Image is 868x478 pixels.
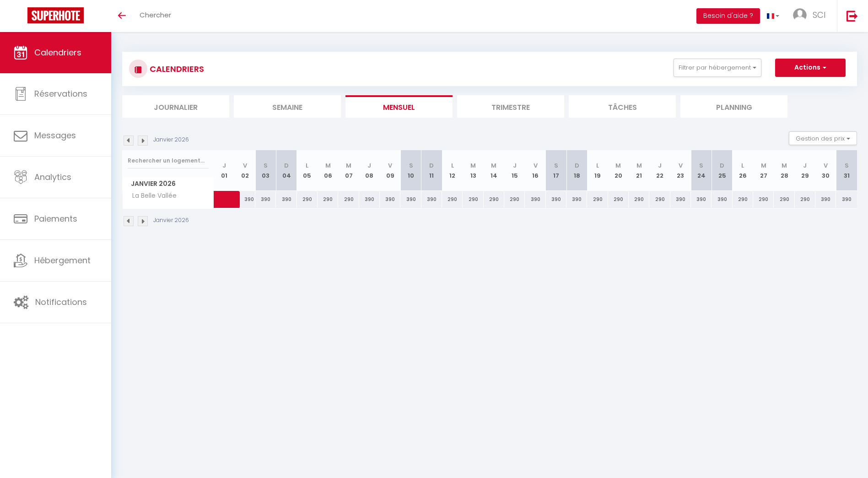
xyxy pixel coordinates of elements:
[264,161,268,170] abbr: S
[214,150,235,191] th: 01
[442,150,463,191] th: 12
[534,161,538,170] abbr: V
[753,150,774,191] th: 27
[829,437,861,471] iframe: Chat
[846,10,858,22] img: logout
[504,150,525,191] th: 15
[276,191,297,208] div: 390
[367,161,371,170] abbr: J
[674,59,761,77] button: Filtrer par hébergement
[629,191,649,208] div: 290
[712,191,732,208] div: 390
[34,255,91,266] span: Hébergement
[147,59,204,79] h3: CALENDRIERS
[554,161,558,170] abbr: S
[35,296,87,308] span: Notifications
[845,161,849,170] abbr: S
[525,191,545,208] div: 390
[525,150,545,191] th: 16
[546,150,566,191] th: 17
[679,161,683,170] abbr: V
[569,95,676,118] li: Tâches
[824,161,828,170] abbr: V
[318,150,338,191] th: 06
[815,191,836,208] div: 390
[596,161,599,170] abbr: L
[691,150,712,191] th: 24
[608,191,629,208] div: 290
[774,191,794,208] div: 290
[636,161,642,170] abbr: M
[775,59,846,77] button: Actions
[696,8,760,24] button: Besoin d'aide ?
[346,161,351,170] abbr: M
[122,95,229,118] li: Journalier
[670,191,691,208] div: 390
[297,191,318,208] div: 290
[470,161,476,170] abbr: M
[836,191,857,208] div: 390
[484,150,504,191] th: 14
[255,150,276,191] th: 03
[546,191,566,208] div: 390
[388,161,392,170] abbr: V
[813,9,825,21] span: SCI
[782,161,787,170] abbr: M
[753,191,774,208] div: 290
[27,7,84,23] img: Super Booking
[629,150,649,191] th: 21
[338,191,359,208] div: 290
[380,191,400,208] div: 390
[691,191,712,208] div: 390
[789,131,857,145] button: Gestion des prix
[153,136,189,144] p: Janvier 2026
[815,150,836,191] th: 30
[575,161,579,170] abbr: D
[615,161,621,170] abbr: M
[566,191,587,208] div: 390
[359,191,380,208] div: 390
[658,161,662,170] abbr: J
[318,191,338,208] div: 290
[34,213,77,224] span: Paiements
[836,150,857,191] th: 31
[421,150,442,191] th: 11
[306,161,308,170] abbr: L
[124,191,179,201] span: La Belle Vallée
[400,191,421,208] div: 390
[128,152,209,169] input: Rechercher un logement...
[649,191,670,208] div: 290
[504,191,525,208] div: 290
[409,161,413,170] abbr: S
[484,191,504,208] div: 290
[255,191,276,208] div: 390
[699,161,703,170] abbr: S
[34,130,76,141] span: Messages
[761,161,766,170] abbr: M
[297,150,318,191] th: 05
[774,150,794,191] th: 28
[380,150,400,191] th: 09
[720,161,724,170] abbr: D
[803,161,807,170] abbr: J
[325,161,331,170] abbr: M
[463,191,483,208] div: 290
[338,150,359,191] th: 07
[733,191,753,208] div: 290
[284,161,289,170] abbr: D
[442,191,463,208] div: 290
[680,95,787,118] li: Planning
[243,161,247,170] abbr: V
[34,47,81,58] span: Calendriers
[222,161,226,170] abbr: J
[140,10,171,20] span: Chercher
[587,191,608,208] div: 290
[276,150,297,191] th: 04
[608,150,629,191] th: 20
[359,150,380,191] th: 08
[457,95,564,118] li: Trimestre
[566,150,587,191] th: 18
[123,177,214,190] span: Janvier 2026
[733,150,753,191] th: 26
[712,150,732,191] th: 25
